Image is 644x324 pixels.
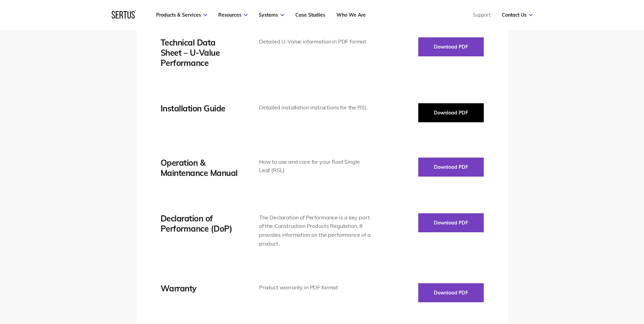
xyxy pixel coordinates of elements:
[161,283,239,293] div: Warranty
[161,158,239,178] div: Operation & Maintenance Manual
[259,213,371,248] div: The Declaration of Performance is a key part of the Construction Products Regulation. It provides...
[161,37,239,68] div: Technical Data Sheet – U-Value Performance
[161,213,239,234] div: Declaration of Performance (DoP)
[502,12,533,18] a: Contact Us
[259,103,371,112] div: Detailed installation instructions for the RSL
[336,12,366,18] a: Who We Are
[610,291,644,324] iframe: Chat Widget
[259,37,371,46] div: Detailed U-Value information in PDF format
[418,283,484,302] button: Download PDF
[161,103,239,113] div: Installation Guide
[418,213,484,232] button: Download PDF
[156,12,207,18] a: Products & Services
[418,103,484,122] button: Download PDF
[259,283,371,292] div: Product warranty in PDF format
[218,12,247,18] a: Resources
[259,12,284,18] a: Systems
[295,12,325,18] a: Case Studies
[418,158,484,177] button: Download PDF
[259,158,371,175] div: How to use and care for your Roof Single Leaf (RSL)
[473,12,491,18] a: Support
[418,37,484,56] button: Download PDF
